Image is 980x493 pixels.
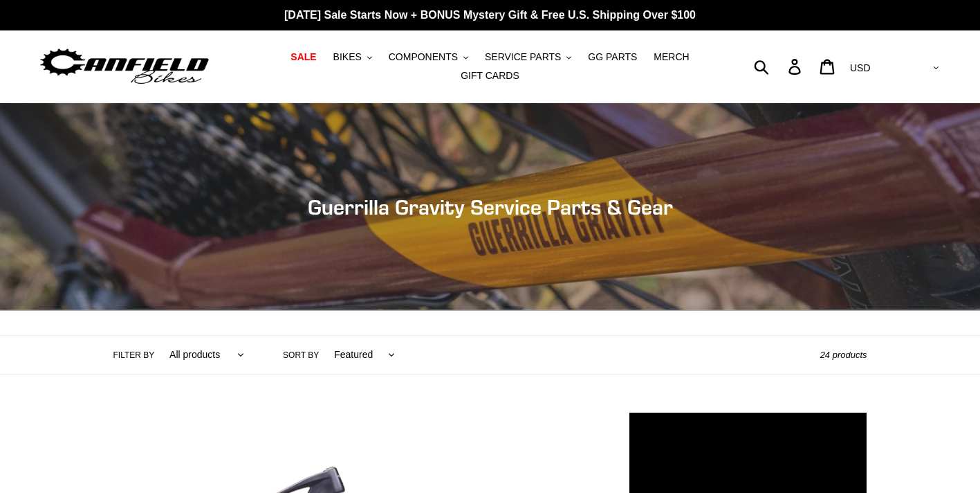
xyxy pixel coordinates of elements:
[461,70,519,82] span: GIFT CARDS
[284,48,323,66] a: SALE
[389,51,458,63] span: COMPONENTS
[113,349,155,361] label: Filter by
[485,51,561,63] span: SERVICE PARTS
[326,48,379,66] button: BIKES
[290,51,316,63] span: SALE
[38,45,211,89] img: Canfield Bikes
[308,195,673,219] span: Guerrilla Gravity Service Parts & Gear
[647,48,696,66] a: MERCH
[654,51,689,63] span: MERCH
[478,48,578,66] button: SERVICE PARTS
[761,51,797,82] input: Search
[333,51,362,63] span: BIKES
[820,350,867,360] span: 24 products
[588,51,637,63] span: GG PARTS
[454,66,526,85] a: GIFT CARDS
[382,48,475,66] button: COMPONENTS
[283,349,319,361] label: Sort by
[581,48,644,66] a: GG PARTS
